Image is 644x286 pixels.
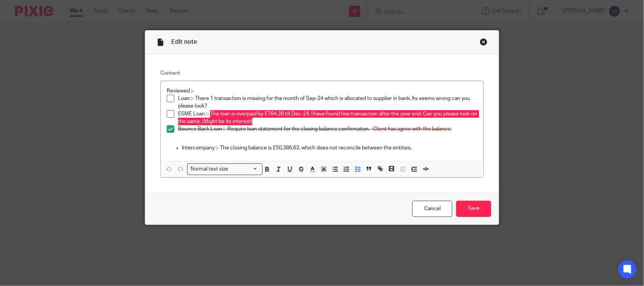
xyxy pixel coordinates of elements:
p: Intercompany :- The closing balance is £50,386.63, which does not reconcile between the entities. [182,144,477,152]
label: Content [160,69,484,77]
span: Edit note [171,39,197,45]
div: Close this dialog window [480,38,487,46]
input: Save [456,201,491,217]
p: Reviewed :- [167,87,477,95]
input: Search for option [231,165,258,173]
div: Search for option [187,163,263,175]
p: Loan :- There 1 transaction is missing for the month of Sep-24 which is allocated to supplier in ... [178,95,477,110]
a: Cancel [412,201,452,217]
span: Client has agree with the balance. [373,126,452,132]
p: Bounce Back Loan :- Require loan statement for the closing balance confirmation. - [178,125,477,133]
span: Normal text size [189,165,230,173]
p: ESME Loan :- The loan is overpaid by £764.28 till Dec-24, I have found few transaction after the ... [178,110,477,126]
